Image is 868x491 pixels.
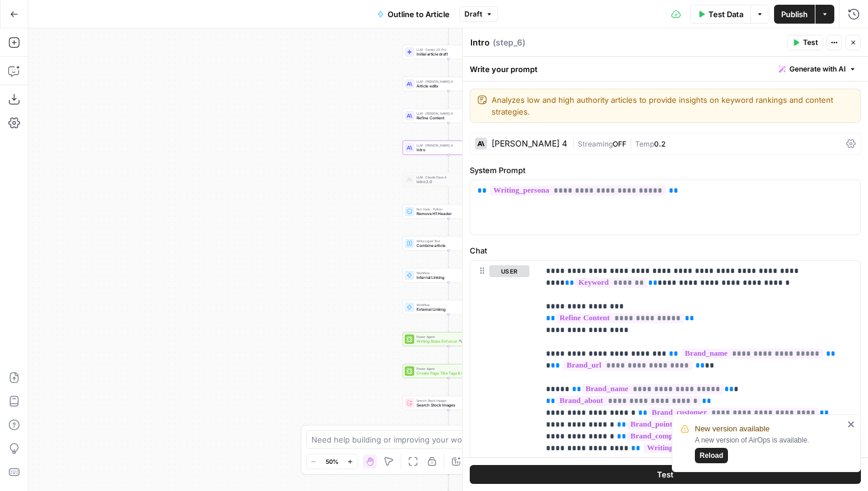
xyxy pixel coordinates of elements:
[695,448,728,463] button: Reload
[492,139,567,148] div: [PERSON_NAME] 4
[781,8,808,20] span: Publish
[470,37,490,48] textarea: Intro
[448,346,450,363] g: Edge from step_238 to step_10
[417,370,477,376] span: Create Page Title Tags & Meta Descriptions
[803,37,818,48] span: Test
[448,155,450,172] g: Edge from step_6 to step_235
[403,109,495,123] div: LLM · [PERSON_NAME] 4Refine ContentStep 256
[448,474,450,491] g: Edge from step_261 to step_9
[690,5,750,24] button: Test Data
[403,268,495,282] div: WorkflowInternal LinkingStep 236
[326,457,339,466] span: 50%
[448,219,450,236] g: Edge from step_227 to step_8
[657,469,674,480] span: Test
[403,396,495,410] div: Search Stock ImagesSearch Stock ImagesStep 259
[448,91,450,108] g: Edge from step_226 to step_256
[654,139,665,148] span: 0.2
[388,8,450,20] span: Outline to Article
[789,64,846,74] span: Generate with AI
[417,339,474,344] span: Writing Rules Enforcer 🔨
[417,115,474,121] span: Refine Content
[774,5,815,24] button: Publish
[417,179,474,185] span: Intro 2.0
[708,8,743,20] span: Test Data
[489,265,529,277] button: user
[470,245,861,256] label: Chat
[403,364,495,378] div: Power AgentCreate Page Title Tags & Meta DescriptionsStep 10
[464,9,482,19] span: Draft
[448,123,450,140] g: Edge from step_256 to step_6
[572,137,578,149] span: |
[695,435,844,463] div: A new version of AirOps is available.
[448,251,450,268] g: Edge from step_8 to step_236
[417,47,474,52] span: LLM · Gemini 2.5 Pro
[417,366,477,371] span: Power Agent
[417,398,474,403] span: Search Stock Images
[417,239,478,243] span: Write Liquid Text
[403,204,495,219] div: Run Code · PythonRemove H1 HeaderStep 227
[493,37,525,48] span: ( step_6 )
[403,77,495,91] div: LLM · [PERSON_NAME] 4Article editsStep 226
[417,271,474,275] span: Workflow
[463,57,868,81] div: Write your prompt
[417,211,470,217] span: Remove H1 Header
[417,175,474,180] span: LLM · Claude Opus 4
[613,139,626,148] span: OFF
[847,420,856,429] button: close
[459,6,498,22] button: Draft
[700,450,723,461] span: Reload
[417,51,474,57] span: Initial article draft
[417,207,470,212] span: Run Code · Python
[417,111,474,116] span: LLM · [PERSON_NAME] 4
[417,143,478,148] span: LLM · [PERSON_NAME] 4
[417,243,478,249] span: Combine article
[417,303,474,307] span: Workflow
[403,332,495,346] div: Power AgentWriting Rules Enforcer 🔨Step 238
[417,275,474,281] span: Internal Linking
[403,45,495,59] div: LLM · Gemini 2.5 ProInitial article draftStep 225
[417,79,474,84] span: LLM · [PERSON_NAME] 4
[448,59,450,76] g: Edge from step_225 to step_226
[448,314,450,331] g: Edge from step_237 to step_238
[370,5,457,24] button: Outline to Article
[403,300,495,314] div: WorkflowExternal LinkingStep 237
[774,61,861,77] button: Generate with AI
[417,83,474,89] span: Article edits
[448,378,450,395] g: Edge from step_10 to step_259
[417,334,474,339] span: Power Agent
[626,137,635,149] span: |
[417,402,474,408] span: Search Stock Images
[417,307,474,313] span: External Linking
[695,423,769,435] span: New version available
[403,173,495,187] div: LLM · Claude Opus 4Intro 2.0Step 235
[448,410,450,427] g: Edge from step_259 to step_260
[578,139,613,148] span: Streaming
[417,147,478,153] span: Intro
[492,94,853,118] textarea: Analyzes low and high authority articles to provide insights on keyword rankings and content stra...
[635,139,654,148] span: Temp
[448,282,450,300] g: Edge from step_236 to step_237
[787,35,823,50] button: Test
[448,187,450,204] g: Edge from step_235 to step_227
[470,164,861,176] label: System Prompt
[448,27,450,44] g: Edge from start to step_225
[403,236,495,251] div: Write Liquid TextCombine articleStep 8
[403,141,495,155] div: LLM · [PERSON_NAME] 4IntroStep 6
[470,465,861,484] button: Test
